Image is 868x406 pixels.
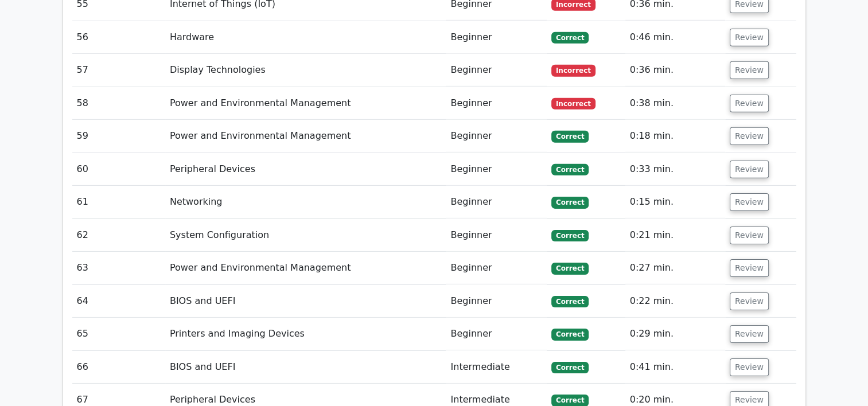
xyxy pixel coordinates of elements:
[165,351,446,384] td: BIOS and UEFI
[551,362,589,373] span: Correct
[72,285,165,318] td: 64
[446,219,547,252] td: Beginner
[165,318,446,350] td: Printers and Imaging Devices
[165,21,446,54] td: Hardware
[625,285,725,318] td: 0:22 min.
[446,21,547,54] td: Beginner
[72,120,165,153] td: 59
[72,219,165,252] td: 62
[446,285,547,318] td: Beginner
[446,153,547,186] td: Beginner
[165,120,446,153] td: Power and Environmental Management
[165,252,446,284] td: Power and Environmental Management
[625,219,725,252] td: 0:21 min.
[165,186,446,218] td: Networking
[165,87,446,120] td: Power and Environmental Management
[551,197,589,208] span: Correct
[551,263,589,274] span: Correct
[730,193,769,211] button: Review
[730,358,769,376] button: Review
[730,292,769,310] button: Review
[625,318,725,350] td: 0:29 min.
[165,285,446,318] td: BIOS and UEFI
[446,54,547,87] td: Beginner
[551,98,595,110] span: Incorrect
[730,259,769,277] button: Review
[446,318,547,350] td: Beginner
[72,186,165,218] td: 61
[625,87,725,120] td: 0:38 min.
[551,32,589,44] span: Correct
[165,219,446,252] td: System Configuration
[446,87,547,120] td: Beginner
[72,351,165,384] td: 66
[625,120,725,153] td: 0:18 min.
[551,164,589,175] span: Correct
[72,54,165,87] td: 57
[625,153,725,186] td: 0:33 min.
[72,252,165,284] td: 63
[730,161,769,178] button: Review
[72,153,165,186] td: 60
[446,351,547,384] td: Intermediate
[551,296,589,307] span: Correct
[730,227,769,244] button: Review
[446,252,547,284] td: Beginner
[625,21,725,54] td: 0:46 min.
[730,127,769,145] button: Review
[730,29,769,46] button: Review
[551,65,595,76] span: Incorrect
[72,87,165,120] td: 58
[730,61,769,79] button: Review
[625,351,725,384] td: 0:41 min.
[730,95,769,112] button: Review
[625,186,725,218] td: 0:15 min.
[165,54,446,87] td: Display Technologies
[551,230,589,241] span: Correct
[551,329,589,340] span: Correct
[72,21,165,54] td: 56
[446,186,547,218] td: Beginner
[72,318,165,350] td: 65
[551,131,589,142] span: Correct
[446,120,547,153] td: Beginner
[625,54,725,87] td: 0:36 min.
[551,395,589,406] span: Correct
[165,153,446,186] td: Peripheral Devices
[730,325,769,343] button: Review
[625,252,725,284] td: 0:27 min.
